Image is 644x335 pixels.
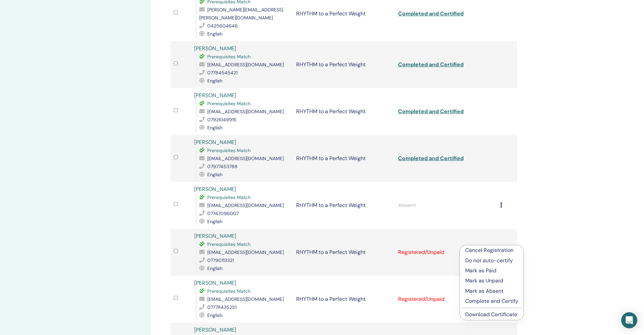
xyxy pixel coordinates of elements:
[207,265,222,271] span: English
[207,70,237,76] span: 07784545421
[398,61,464,68] a: Completed and Certified
[293,276,395,323] td: RHYTHM to a Perfect Weight
[465,246,518,254] p: Cancel Registration
[207,218,222,224] span: English
[207,117,236,123] span: 07926149915
[207,147,251,153] span: Prerequisites Match
[465,311,517,318] a: Download Certificate
[207,202,284,208] span: [EMAIL_ADDRESS][DOMAIN_NAME]
[207,155,284,161] span: [EMAIL_ADDRESS][DOMAIN_NAME]
[207,54,251,60] span: Prerequisites Match
[465,297,518,305] p: Complete and Certify
[194,232,236,240] a: [PERSON_NAME]
[293,182,395,229] td: RHYTHM to a Perfect Weight
[465,267,518,275] p: Mark as Paid
[194,186,236,193] a: [PERSON_NAME]
[207,172,222,178] span: English
[207,288,251,294] span: Prerequisites Match
[199,7,283,21] span: [PERSON_NAME][EMAIL_ADDRESS][PERSON_NAME][DOMAIN_NAME]
[621,312,637,328] div: Open Intercom Messenger
[194,45,236,52] a: [PERSON_NAME]
[293,229,395,276] td: RHYTHM to a Perfect Weight
[398,10,464,17] a: Completed and Certified
[293,41,395,88] td: RHYTHM to a Perfect Weight
[207,62,284,68] span: [EMAIL_ADDRESS][DOMAIN_NAME]
[194,326,236,333] a: [PERSON_NAME]
[207,304,236,310] span: 07778435251
[194,139,236,146] a: [PERSON_NAME]
[194,279,236,286] a: [PERSON_NAME]
[465,287,518,295] p: Mark as Absent
[398,155,464,162] a: Completed and Certified
[293,135,395,182] td: RHYTHM to a Perfect Weight
[207,23,238,29] span: 0425604646
[207,78,222,84] span: English
[194,92,236,99] a: [PERSON_NAME]
[207,100,251,107] span: Prerequisites Match
[207,125,222,131] span: English
[207,109,284,115] span: [EMAIL_ADDRESS][DOMAIN_NAME]
[465,277,518,285] p: Mark as Unpaid
[207,296,284,302] span: [EMAIL_ADDRESS][DOMAIN_NAME]
[207,210,239,216] span: 07747096007
[207,163,237,170] span: 07977453788
[207,257,234,263] span: 07790113321
[207,241,251,247] span: Prerequisites Match
[293,88,395,135] td: RHYTHM to a Perfect Weight
[207,31,222,37] span: English
[398,108,464,115] a: Completed and Certified
[207,249,284,255] span: [EMAIL_ADDRESS][DOMAIN_NAME]
[207,312,222,318] span: English
[207,194,251,200] span: Prerequisites Match
[465,257,518,265] p: Do not auto-certify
